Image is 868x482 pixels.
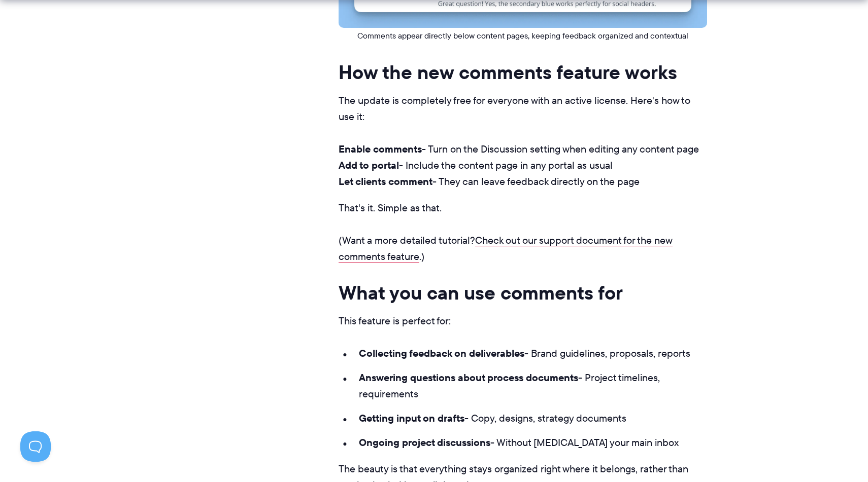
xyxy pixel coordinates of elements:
li: - Brand guidelines, proposals, reports [339,345,707,361]
li: - Project timelines, requirements [339,369,707,402]
strong: Collecting feedback on deliverables [359,346,524,361]
p: (Want a more detailed tutorial? .) [339,232,707,265]
p: That's it. Simple as that. [339,200,707,216]
p: The update is completely free for everyone with an active license. Here's how to use it: [339,92,707,125]
strong: Add to portal [339,158,399,173]
strong: Getting input on drafts [359,411,464,426]
li: - Copy, designs, strategy documents [339,410,707,426]
li: - Include the content page in any portal as usual [339,157,707,173]
strong: Answering questions about process documents [359,370,578,385]
strong: Let clients comment [339,174,432,189]
li: - Without [MEDICAL_DATA] your main inbox [339,434,707,451]
a: Check out our support document for the new comments feature [339,233,673,264]
h2: What you can use comments for [339,281,707,305]
figcaption: Comments appear directly below content pages, keeping feedback organized and contextual [339,28,707,44]
h2: How the new comments feature works [339,60,707,85]
p: This feature is perfect for: [339,313,707,329]
li: - They can leave feedback directly on the page [339,173,707,190]
strong: Enable comments [339,141,422,157]
li: - Turn on the Discussion setting when editing any content page [339,141,707,157]
strong: Ongoing project discussions [359,435,490,450]
iframe: Toggle Customer Support [20,431,51,462]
